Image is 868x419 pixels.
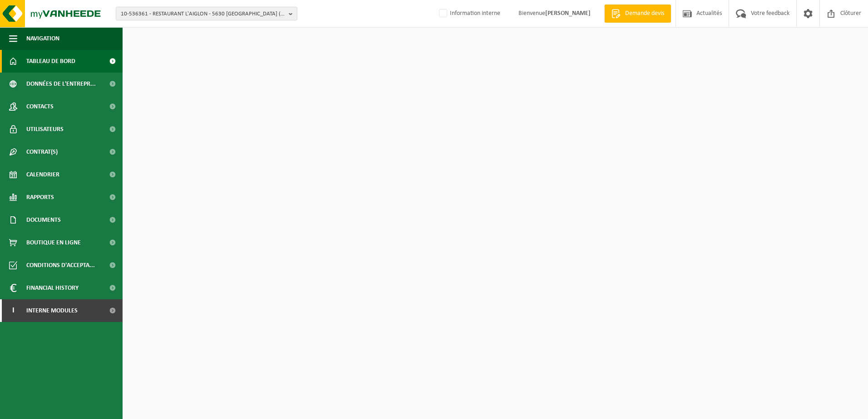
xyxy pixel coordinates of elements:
[26,231,81,254] span: Boutique en ligne
[26,27,59,50] span: Navigation
[437,7,500,20] label: Information interne
[623,9,666,18] span: Demande devis
[26,141,58,163] span: Contrat(s)
[26,50,75,73] span: Tableau de bord
[26,118,64,141] span: Utilisateurs
[26,209,61,231] span: Documents
[116,7,297,20] button: 10-536361 - RESTAURANT L'AIGLON - 5630 [GEOGRAPHIC_DATA] (SIL) 7
[26,277,79,299] span: Financial History
[121,7,285,21] span: 10-536361 - RESTAURANT L'AIGLON - 5630 [GEOGRAPHIC_DATA] (SIL) 7
[26,299,78,322] span: Interne modules
[9,299,17,322] span: I
[26,73,96,95] span: Données de l'entrepr...
[26,254,95,277] span: Conditions d'accepta...
[26,186,54,209] span: Rapports
[26,163,59,186] span: Calendrier
[545,10,591,17] strong: [PERSON_NAME]
[26,95,54,118] span: Contacts
[604,5,671,23] a: Demande devis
